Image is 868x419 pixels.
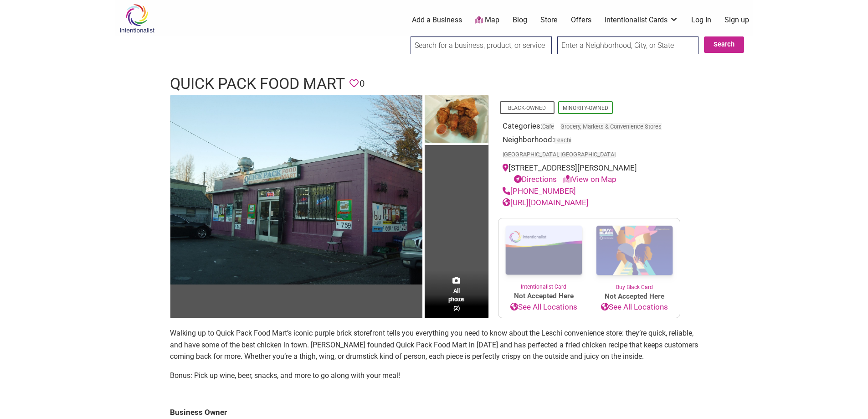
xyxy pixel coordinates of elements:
[360,77,365,91] span: 0
[563,105,608,111] a: Minority-Owned
[503,120,676,134] div: Categories:
[514,175,557,184] a: Directions
[571,15,591,25] a: Offers
[589,301,680,313] a: See All Locations
[170,73,345,95] h1: Quick Pack Food Mart
[691,15,711,25] a: Log In
[503,198,589,207] a: [URL][DOMAIN_NAME]
[503,162,676,186] div: [STREET_ADDRESS][PERSON_NAME]
[540,15,558,25] a: Store
[605,15,678,25] a: Intentionalist Cards
[513,15,527,25] a: Blog
[412,15,462,25] a: Add a Business
[170,370,699,382] p: Bonus: Pick up wine, beer, snacks, and more to go along with your meal!
[498,291,589,301] span: Not Accepted Here
[170,327,699,362] p: Walking up to Quick Pack Food Mart’s iconic purple brick storefront tells you everything you need...
[724,15,749,25] a: Sign up
[557,36,699,54] input: Enter a Neighborhood, City, or State
[498,218,589,291] a: Intentionalist Card
[563,175,616,184] a: View on Map
[508,105,546,111] a: Black-Owned
[542,123,554,130] a: Cafe
[589,291,680,302] span: Not Accepted Here
[475,15,499,26] a: Map
[115,4,159,33] img: Intentionalist
[560,123,662,130] a: Grocery, Markets & Convenience Stores
[554,138,571,144] span: Leschi
[503,186,576,196] a: [PHONE_NUMBER]
[589,218,680,283] img: Buy Black Card
[503,134,676,162] div: Neighborhood:
[589,218,680,291] a: Buy Black Card
[704,36,744,53] button: Search
[411,36,552,54] input: Search for a business, product, or service
[498,301,589,313] a: See All Locations
[448,286,465,312] span: All photos (2)
[498,218,589,283] img: Intentionalist Card
[503,152,616,158] span: [GEOGRAPHIC_DATA], [GEOGRAPHIC_DATA]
